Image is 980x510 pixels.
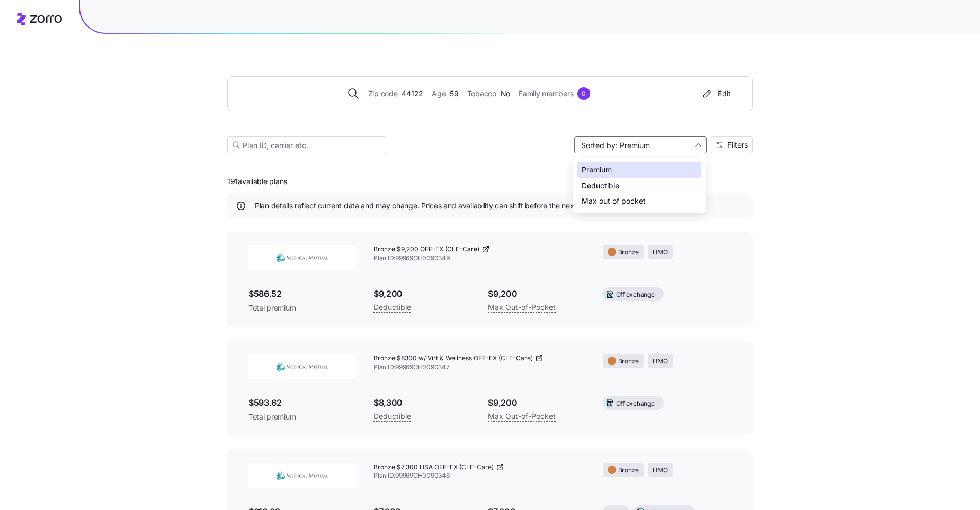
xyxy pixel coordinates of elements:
[488,287,585,300] span: $9,200
[577,162,701,178] div: Premium
[616,290,655,300] span: Off exchange
[577,193,701,209] div: Max out of pocket
[248,412,357,422] span: Total premium
[450,88,458,99] span: 59
[519,88,573,99] span: Family members
[255,201,632,211] span: Plan details reflect current data and may change. Prices and availability can shift before the ne...
[373,245,479,254] span: Bronze $9,200 OFF-EX (CLE-Care)
[501,88,510,99] span: No
[488,301,556,314] span: Max Out-of-Pocket
[373,354,533,363] span: Bronze $8300 w/ Virt & Wellness OFF-EX (CLE-Care)
[373,463,494,472] span: Bronze $7,300 HSA OFF-EX (CLE-Care)
[618,357,639,367] span: Bronze
[373,410,411,423] span: Deductible
[227,136,386,153] input: Plan ID, carrier etc.
[373,301,411,314] span: Deductible
[653,466,667,476] span: HMO
[653,248,667,258] span: HMO
[227,176,287,187] span: 191 available plans
[248,303,357,313] span: Total premium
[467,88,496,99] span: Tobacco
[402,88,423,99] span: 44122
[373,396,471,409] span: $8,300
[577,178,701,194] div: Deductible
[574,136,707,153] input: Sort by
[711,136,753,153] button: Filters
[616,399,655,409] span: Off exchange
[577,87,590,100] div: 0
[248,396,357,409] span: $593.62
[653,357,667,367] span: HMO
[373,254,586,263] span: Plan ID: 99969OH0090349
[618,466,639,476] span: Bronze
[488,396,585,409] span: $9,200
[248,287,357,300] span: $586.52
[701,88,731,99] div: Edit
[248,245,357,270] img: Medical Mutual
[373,471,586,480] span: Plan ID: 99969OH0090346
[248,463,357,488] img: Medical Mutual
[368,88,398,99] span: Zip code
[432,88,446,99] span: Age
[373,363,586,372] span: Plan ID: 99969OH0090347
[373,287,471,300] span: $9,200
[697,85,735,102] button: Edit
[488,410,556,423] span: Max Out-of-Pocket
[618,248,639,258] span: Bronze
[727,141,748,149] span: Filters
[248,354,357,379] img: Medical Mutual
